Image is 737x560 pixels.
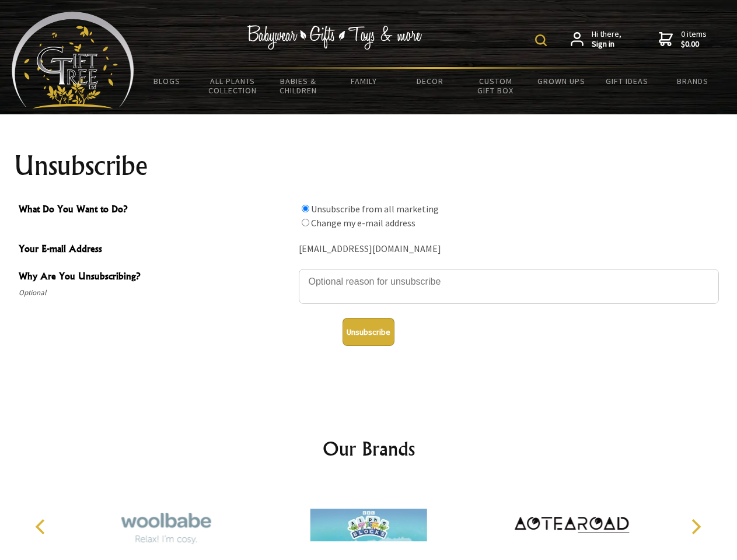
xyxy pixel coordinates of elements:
a: Babies & Children [266,69,331,103]
button: Unsubscribe [343,318,394,346]
a: Custom Gift Box [463,69,529,103]
button: Next [683,514,708,540]
a: Hi there,Sign in [571,29,621,50]
input: What Do You Want to Do? [302,219,309,226]
input: What Do You Want to Do? [302,205,309,212]
span: What Do You Want to Do? [19,202,293,219]
strong: $0.00 [681,39,707,50]
a: All Plants Collection [200,69,266,103]
div: [EMAIL_ADDRESS][DOMAIN_NAME] [299,240,719,258]
span: Optional [19,286,293,300]
a: Family [331,69,397,93]
img: Babywear - Gifts - Toys & more [247,25,422,50]
a: Brands [660,69,726,93]
a: Grown Ups [528,69,594,93]
span: Why Are You Unsubscribing? [19,269,293,286]
button: Previous [29,514,55,540]
span: Hi there, [592,29,621,50]
a: Gift Ideas [594,69,660,93]
h2: Our Brands [23,435,714,463]
a: BLOGS [134,69,200,93]
img: Babyware - Gifts - Toys and more... [12,12,134,108]
a: 0 items$0.00 [659,29,707,50]
a: Decor [397,69,463,93]
span: 0 items [681,29,707,50]
label: Unsubscribe from all marketing [311,203,439,215]
strong: Sign in [592,39,621,50]
img: product search [535,34,547,46]
span: Your E-mail Address [19,242,293,258]
label: Change my e-mail address [311,217,415,229]
h1: Unsubscribe [14,152,724,180]
textarea: Why Are You Unsubscribing? [299,269,719,304]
